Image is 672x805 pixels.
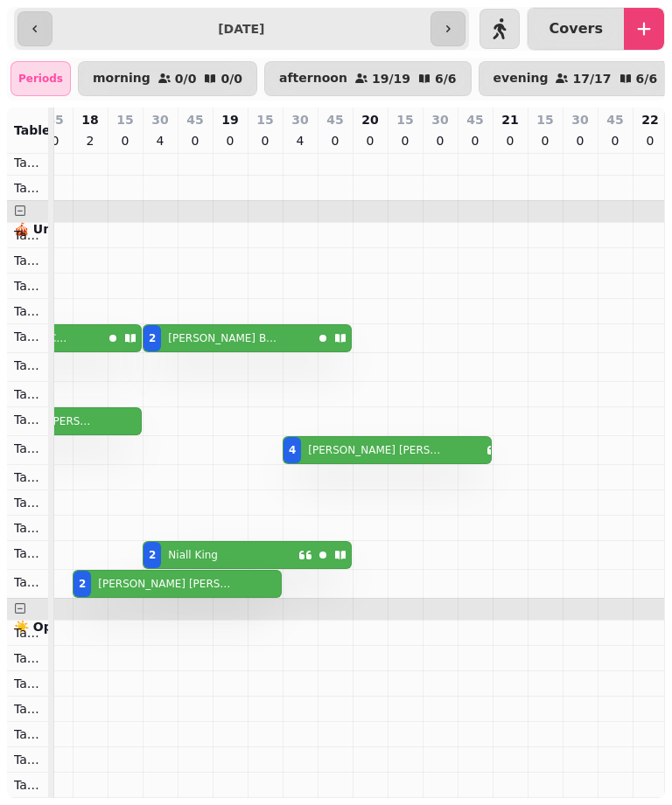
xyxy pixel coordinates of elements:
p: 0 [433,132,447,149]
p: 0 [398,132,412,149]
div: 2 [149,548,156,562]
p: Table 205 [14,328,41,345]
p: Table 307 [14,776,41,794]
p: Table 301 [14,624,41,642]
p: 0 [538,132,552,149]
p: 15 [116,111,133,128]
p: 0 [573,132,587,149]
p: 6 / 6 [435,73,457,85]
div: 2 [79,577,86,591]
p: Table 209 [14,440,41,457]
p: Niall King [168,548,218,562]
p: Table 302 [14,649,41,667]
p: evening [493,72,549,86]
p: 45 [46,111,63,128]
p: 0 [223,132,237,149]
p: Table 304 [14,700,41,718]
p: 45 [186,111,203,128]
p: Table 201 [14,226,41,244]
p: 45 [466,111,483,128]
p: 0 [118,132,132,149]
p: Table 210 [14,468,41,486]
p: 30 [291,111,308,128]
p: 0 [48,132,62,149]
p: Covers [549,22,603,36]
p: 19 [221,111,238,128]
p: 21 [501,111,518,128]
p: Table 208 [14,411,41,428]
p: 30 [571,111,588,128]
p: [PERSON_NAME] [PERSON_NAME] [308,443,443,457]
p: Table 207 [14,385,41,403]
p: 0 [258,132,272,149]
div: Periods [10,61,71,96]
p: 15 [256,111,273,128]
p: 20 [361,111,378,128]
p: 0 [503,132,517,149]
p: 45 [326,111,343,128]
p: 45 [606,111,623,128]
p: 2 [83,132,97,149]
p: Table 214 [14,573,41,591]
p: 0 / 0 [220,73,242,85]
p: 0 [363,132,377,149]
p: 4 [153,132,167,149]
button: afternoon19/196/6 [264,61,472,96]
p: Table 115 [14,154,41,171]
p: Table 204 [14,302,41,320]
div: 2 [149,331,156,345]
p: Table 303 [14,675,41,692]
button: Covers [528,8,624,50]
p: Table 212 [14,519,41,537]
p: 15 [396,111,413,128]
p: 0 [328,132,342,149]
p: 0 [188,132,202,149]
p: Table 116 [14,179,41,197]
p: Table 306 [14,751,41,768]
p: 22 [641,111,658,128]
p: morning [93,72,150,86]
p: Table 203 [14,277,41,295]
p: [PERSON_NAME] Brown [168,331,279,345]
p: 4 [293,132,307,149]
span: Table [14,123,51,137]
p: 30 [431,111,448,128]
p: Table 202 [14,252,41,269]
p: Table 211 [14,494,41,511]
p: Table 206 [14,357,41,374]
p: afternoon [279,72,347,86]
p: 0 / 0 [175,73,197,85]
p: 30 [151,111,168,128]
p: 0 [643,132,657,149]
p: 19 / 19 [372,73,410,85]
span: 🎪 Under Cover [14,222,119,236]
p: 0 [608,132,622,149]
p: 6 / 6 [636,73,658,85]
p: [PERSON_NAME] [PERSON_NAME] [98,577,233,591]
p: Table 305 [14,725,41,743]
p: 17 / 17 [572,73,611,85]
p: 15 [536,111,553,128]
div: 4 [289,443,296,457]
span: ☀️ Open Air 1 [14,620,106,634]
p: 0 [468,132,482,149]
p: 18 [81,111,98,128]
p: Table 213 [14,545,41,562]
button: morning0/00/0 [78,61,257,96]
